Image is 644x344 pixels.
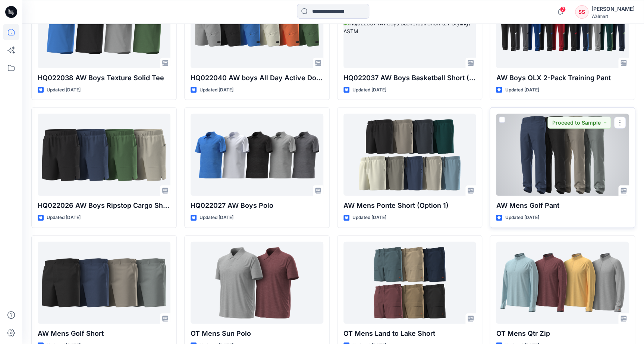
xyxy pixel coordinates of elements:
p: AW Mens Ponte Short (Option 1) [343,200,476,211]
p: Updated [DATE] [200,86,233,94]
p: OT Mens Qtr Zip [496,328,629,339]
p: Updated [DATE] [200,214,233,222]
p: Updated [DATE] [47,86,81,94]
a: HQ022026 AW Boys Ripstop Cargo Short (LY style in ASTM) [38,114,170,196]
p: HQ022027 AW Boys Polo [191,200,323,211]
p: Updated [DATE] [505,86,539,94]
p: AW Boys OLX 2-Pack Training Pant [496,73,629,83]
a: OT Mens Land to Lake Short [343,242,476,324]
a: OT Mens Sun Polo [191,242,323,324]
a: AW Mens Ponte Short (Option 1) [343,114,476,196]
div: SS [575,5,588,19]
p: AW Mens Golf Pant [496,200,629,211]
p: HQ022038 AW Boys Texture Solid Tee [38,73,170,83]
a: AW Mens Golf Pant [496,114,629,196]
a: AW Mens Golf Short [38,242,170,324]
p: AW Mens Golf Short [38,328,170,339]
p: Updated [DATE] [352,214,386,222]
p: HQ022037 AW Boys Basketball Short (LY Styling) ASTM [343,73,476,83]
p: Updated [DATE] [352,86,386,94]
p: Updated [DATE] [47,214,81,222]
div: [PERSON_NAME] [591,4,635,13]
p: OT Mens Land to Lake Short [343,328,476,339]
p: HQ022040 AW boys All Day Active Double Knit Short [191,73,323,83]
span: 7 [560,6,566,12]
div: Walmart [591,13,635,19]
p: HQ022026 AW Boys Ripstop Cargo Short (LY style in ASTM) [38,200,170,211]
p: Updated [DATE] [505,214,539,222]
p: OT Mens Sun Polo [191,328,323,339]
a: HQ022027 AW Boys Polo [191,114,323,196]
a: OT Mens Qtr Zip [496,242,629,324]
